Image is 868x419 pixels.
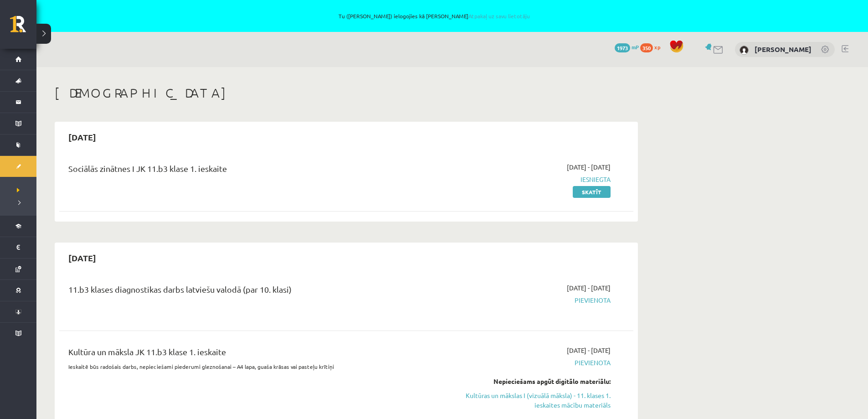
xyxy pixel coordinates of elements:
[68,346,425,362] div: Kultūra un māksla JK 11.b3 klase 1. ieskaite
[654,43,660,51] span: xp
[439,358,611,367] span: Pievienota
[59,126,105,148] h2: [DATE]
[567,346,611,355] span: [DATE] - [DATE]
[573,186,611,198] a: Skatīt
[10,16,36,39] a: Rīgas 1. Tālmācības vidusskola
[755,45,812,54] a: [PERSON_NAME]
[439,377,611,386] div: Nepieciešams apgūt digitālo materiālu:
[68,162,425,179] div: Sociālās zinātnes I JK 11.b3 klase 1. ieskaite
[567,283,611,293] span: [DATE] - [DATE]
[55,85,638,101] h1: [DEMOGRAPHIC_DATA]
[439,295,611,305] span: Pievienota
[68,283,425,300] div: 11.b3 klases diagnostikas darbs latviešu valodā (par 10. klasi)
[640,43,665,51] a: 350 xp
[439,391,611,410] a: Kultūras un mākslas I (vizuālā māksla) - 11. klases 1. ieskaites mācību materiāls
[68,362,425,371] p: Ieskaitē būs radošais darbs, nepieciešami piederumi gleznošanai – A4 lapa, guaša krāsas vai paste...
[468,12,530,20] a: Atpakaļ uz savu lietotāju
[615,43,639,51] a: 1973 mP
[567,162,611,172] span: [DATE] - [DATE]
[632,43,639,51] span: mP
[740,46,749,55] img: Andželīna Salukauri
[59,247,105,269] h2: [DATE]
[439,175,611,184] span: Iesniegta
[640,43,653,52] span: 350
[87,13,781,19] span: Tu ([PERSON_NAME]) ielogojies kā [PERSON_NAME]
[615,43,630,52] span: 1973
